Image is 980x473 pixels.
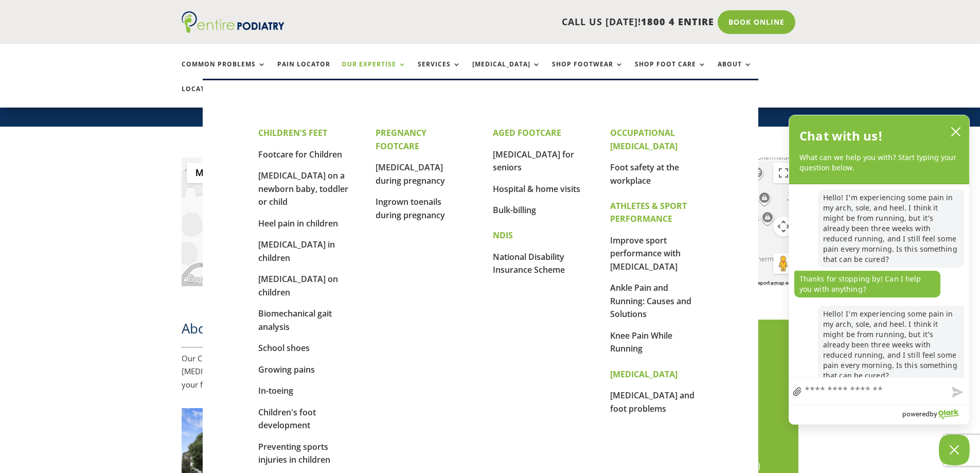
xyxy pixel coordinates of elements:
a: Open this area in Google Maps (opens a new window) [184,273,218,286]
p: Our Chermside clinic has been operating since the opening of the in [DATE]. At Entire [MEDICAL_DA... [182,352,587,392]
a: Hospital & home visits [493,183,580,195]
a: Foot safety at the workplace [610,162,679,186]
a: Locations [182,85,233,108]
a: School shoes [258,342,310,354]
a: Ankle Pain and Running: Causes and Solutions [610,282,691,320]
a: Knee Pain While Running [610,330,672,355]
a: file upload [789,380,806,405]
strong: PREGNANCY FOOTCARE [376,127,426,152]
strong: CHILDREN'S FEET [258,127,327,138]
a: Shop Foot Care [635,61,706,83]
button: Map camera controls [773,216,794,237]
a: Biomechanical gait analysis [258,308,332,332]
a: Shop Footwear [552,61,623,83]
a: Pain Locator [277,61,330,83]
a: Improve sport performance with [MEDICAL_DATA] [610,235,681,272]
a: Bulk-billing [493,204,536,216]
a: About [718,61,752,83]
a: [MEDICAL_DATA] in children [258,239,335,264]
a: Book Online [718,10,795,34]
div: chat [789,184,969,378]
span: powered [902,407,930,421]
p: CALL US [DATE]! [324,15,714,29]
span: by [930,407,937,421]
a: Services [418,61,461,83]
img: Google [184,273,218,286]
a: Powered by Olark [902,405,969,424]
a: [MEDICAL_DATA] and foot problems [610,390,694,414]
a: [MEDICAL_DATA] on a newborn baby, toddler or child [258,170,348,207]
a: [MEDICAL_DATA] [472,61,541,83]
button: Close Chatbox [939,434,970,465]
a: In-toeing [258,385,293,396]
a: Footcare for Children [258,149,342,160]
img: logo (1) [182,11,284,33]
a: [MEDICAL_DATA] for seniors [493,149,574,173]
div: olark chatbox [789,115,970,425]
a: Ingrown toenails during pregnancy [376,196,445,221]
button: close chatbox [948,124,964,139]
button: Drag Pegman onto the map to open Street View [773,253,794,274]
button: Send message [943,381,969,405]
p: Thanks for stopping by! Can I help you with anything? [794,271,940,297]
strong: AGED FOOTCARE [493,127,561,138]
a: National Disability Insurance Scheme [493,251,565,276]
a: [MEDICAL_DATA] during pregnancy [376,162,445,186]
a: Growing pains [258,364,315,375]
a: Common Problems [182,61,266,83]
strong: OCCUPATIONAL [MEDICAL_DATA] [610,127,678,152]
strong: [MEDICAL_DATA] [610,369,678,380]
strong: ATHLETES & SPORT PERFORMANCE [610,200,687,225]
a: Preventing sports injuries in children [258,441,330,466]
p: Hello! I'm experiencing some pain in my arch, sole, and heel. I think it might be from running, b... [818,189,964,268]
p: Hello! I'm experiencing some pain in my arch, sole, and heel. I think it might be from running, b... [818,306,964,384]
h2: Chat with us! [799,126,883,146]
strong: NDIS [493,230,513,241]
a: [MEDICAL_DATA] on children [258,273,338,298]
a: Entire Podiatry [182,25,284,35]
button: Show street map [187,163,223,183]
a: Report a map error [755,280,796,286]
button: Toggle fullscreen view [773,163,794,183]
a: Our Expertise [342,61,406,83]
p: What can we help you with? Start typing your question below. [799,152,959,173]
a: Heel pain in children [258,218,338,229]
span: 1800 4 ENTIRE [641,15,714,28]
a: Children's foot development [258,407,316,431]
h2: About Entire [MEDICAL_DATA] Chermside [182,319,587,343]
